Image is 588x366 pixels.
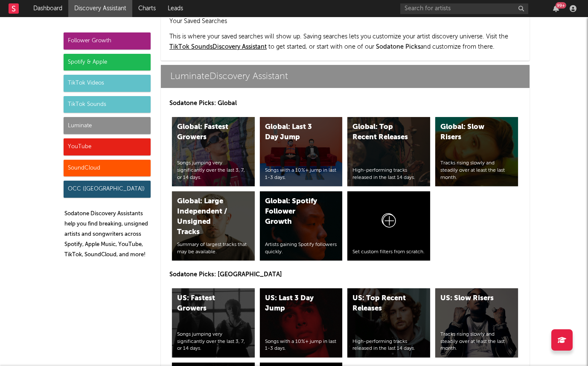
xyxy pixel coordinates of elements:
[169,269,521,280] p: Sodatone Picks: [GEOGRAPHIC_DATA]
[352,249,425,256] div: Set custom filters from scratch.
[265,196,323,227] div: Global: Spotify Follower Growth
[440,160,513,181] div: Tracks rising slowly and steadily over at least the last month.
[64,54,151,71] div: Spotify & Apple
[172,117,255,186] a: Global: Fastest GrowersSongs jumping very significantly over the last 3, 7, or 14 days.
[161,65,530,88] a: LuminateDiscovery Assistant
[435,117,518,186] a: Global: Slow RisersTracks rising slowly and steadily over at least the last month.
[169,98,521,108] p: Sodatone Picks: Global
[64,181,151,198] div: OCC ([GEOGRAPHIC_DATA])
[265,338,338,353] div: Songs with a 10%+ jump in last 1-3 days.
[265,167,338,182] div: Songs with a 10%+ jump in last 1-3 days.
[352,338,425,353] div: High-performing tracks released in the last 14 days.
[347,288,430,357] a: US: Top Recent ReleasesHigh-performing tracks released in the last 14 days.
[352,167,425,182] div: High-performing tracks released in the last 14 days.
[64,32,151,50] div: Follower Growth
[260,288,343,357] a: US: Last 3 Day JumpSongs with a 10%+ jump in last 1-3 days.
[260,191,343,261] a: Global: Spotify Follower GrowthArtists gaining Spotify followers quickly.
[172,191,255,261] a: Global: Large Independent / Unsigned TracksSummary of largest tracks that may be available.
[440,293,498,304] div: US: Slow Risers
[64,117,151,134] div: Luminate
[169,32,521,52] p: This is where your saved searches will show up. Saving searches lets you customize your artist di...
[352,293,410,314] div: US: Top Recent Releases
[440,331,513,352] div: Tracks rising slowly and steadily over at least the last month.
[169,16,521,26] h2: Your Saved Searches
[553,5,559,12] button: 99+
[440,122,498,143] div: Global: Slow Risers
[347,191,430,261] a: Set custom filters from scratch.
[177,331,250,352] div: Songs jumping very significantly over the last 3, 7, or 14 days.
[172,288,255,357] a: US: Fastest GrowersSongs jumping very significantly over the last 3, 7, or 14 days.
[177,160,250,181] div: Songs jumping very significantly over the last 3, 7, or 14 days.
[352,122,410,143] div: Global: Top Recent Releases
[347,117,430,186] a: Global: Top Recent ReleasesHigh-performing tracks released in the last 14 days.
[64,75,151,92] div: TikTok Videos
[265,122,323,143] div: Global: Last 3 Day Jump
[265,293,323,314] div: US: Last 3 Day Jump
[64,160,151,177] div: SoundCloud
[169,44,267,50] a: TikTok SoundsDiscovery Assistant
[376,44,420,50] span: Sodatone Picks
[177,241,250,256] div: Summary of largest tracks that may be available.
[177,196,235,237] div: Global: Large Independent / Unsigned Tracks
[260,117,343,186] a: Global: Last 3 Day JumpSongs with a 10%+ jump in last 1-3 days.
[64,209,151,260] p: Sodatone Discovery Assistants help you find breaking, unsigned artists and songwriters across Spo...
[400,3,528,14] input: Search for artists
[556,2,566,9] div: 99 +
[177,293,235,314] div: US: Fastest Growers
[64,138,151,155] div: YouTube
[265,241,338,256] div: Artists gaining Spotify followers quickly.
[435,288,518,357] a: US: Slow RisersTracks rising slowly and steadily over at least the last month.
[177,122,235,143] div: Global: Fastest Growers
[64,96,151,113] div: TikTok Sounds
